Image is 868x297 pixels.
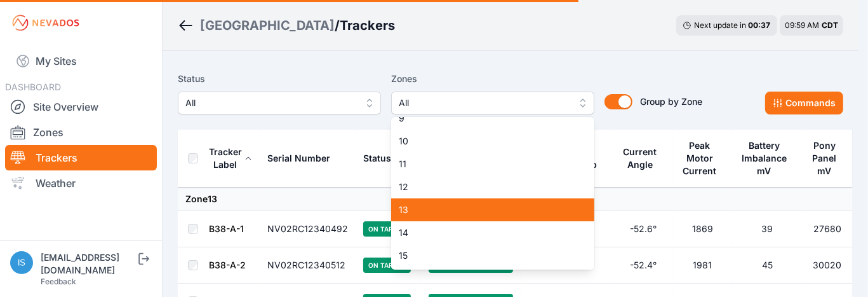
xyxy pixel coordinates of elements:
div: All [391,117,594,270]
span: 13 [399,204,571,216]
span: 14 [399,226,571,239]
span: 12 [399,181,571,193]
button: All [391,92,594,114]
span: All [399,95,569,111]
span: 11 [399,158,571,170]
span: 9 [399,112,571,125]
span: 10 [399,135,571,148]
span: 15 [399,249,571,262]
